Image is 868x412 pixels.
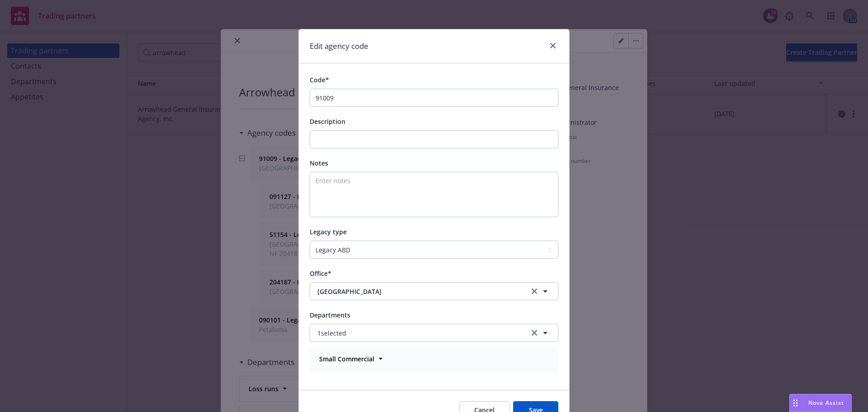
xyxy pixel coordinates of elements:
[789,394,852,412] button: Nova Assist
[310,282,558,300] button: [GEOGRAPHIC_DATA]clear selection
[319,355,374,363] strong: Small Commercial
[310,159,328,167] span: Notes
[310,40,368,52] h1: Edit agency code
[317,328,346,338] span: 1 selected
[310,172,558,217] textarea: Enter notes
[529,286,540,297] a: clear selection
[317,287,518,296] span: [GEOGRAPHIC_DATA]
[790,394,801,412] div: Drag to move
[808,399,844,407] span: Nova Assist
[310,76,329,84] span: Code*
[310,311,350,319] span: Departments
[547,40,558,51] a: close
[310,324,558,342] button: 1selectedclear selection
[529,327,540,338] a: clear selection
[310,117,345,126] span: Description
[310,269,331,278] span: Office*
[310,227,347,236] span: Legacy type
